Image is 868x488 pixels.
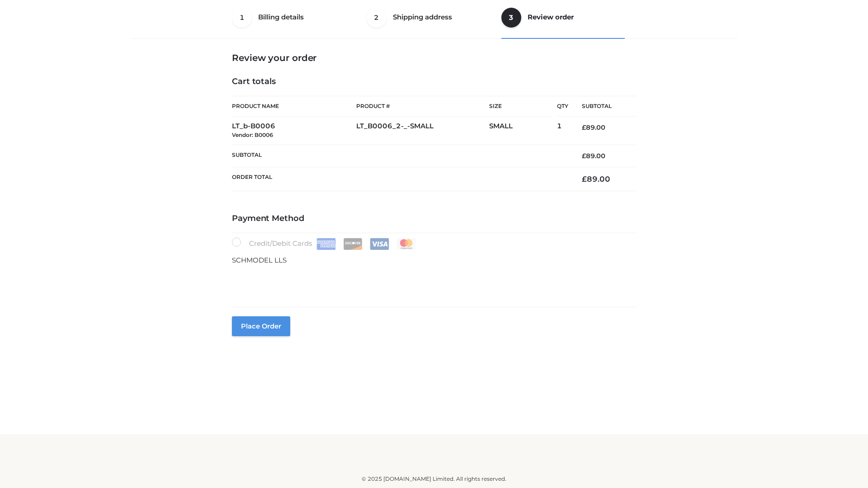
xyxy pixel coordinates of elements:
[568,96,636,117] th: Subtotal
[230,264,634,297] iframe: Secure payment input frame
[557,96,568,117] th: Qty
[582,123,586,131] span: £
[356,117,489,145] td: LT_B0006_2-_-SMALL
[232,131,273,138] small: Vendor: B0006
[232,214,636,224] h4: Payment Method
[489,96,552,117] th: Size
[232,145,568,167] th: Subtotal
[232,238,417,250] label: Credit/Debit Cards
[232,167,568,191] th: Order Total
[582,174,587,183] span: £
[232,77,636,87] h4: Cart totals
[232,117,356,145] td: LT_b-B0006
[232,52,636,63] h3: Review your order
[370,238,389,250] img: Visa
[232,96,356,117] th: Product Name
[582,152,586,160] span: £
[582,174,610,183] bdi: 89.00
[557,117,568,145] td: 1
[232,254,636,266] p: SCHMODEL LLS
[316,238,336,250] img: Amex
[356,96,489,117] th: Product #
[582,123,605,131] bdi: 89.00
[343,238,363,250] img: Discover
[232,316,290,336] button: Place order
[489,117,557,145] td: SMALL
[582,152,605,160] bdi: 89.00
[396,238,416,250] img: Mastercard
[134,474,734,483] div: © 2025 [DOMAIN_NAME] Limited. All rights reserved.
